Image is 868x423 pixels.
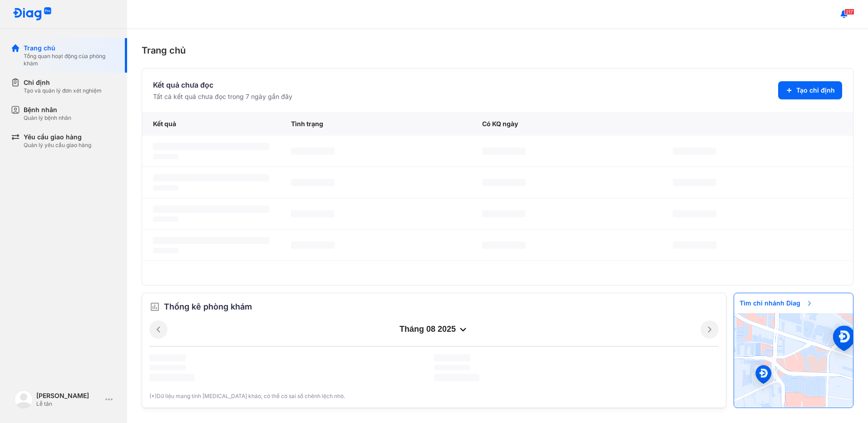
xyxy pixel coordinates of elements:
div: Quản lý yêu cầu giao hàng [24,142,91,149]
span: ‌ [673,241,716,249]
span: ‌ [149,365,186,370]
img: order.5a6da16c.svg [149,301,160,312]
div: Lễ tân [36,400,102,408]
div: Tạo và quản lý đơn xét nghiệm [24,87,102,94]
div: Quản lý bệnh nhân [24,114,71,122]
button: Tạo chỉ định [778,81,842,99]
span: Tìm chi nhánh Diag [734,293,819,313]
div: Tổng quan hoạt động của phòng khám [24,53,116,67]
span: ‌ [149,374,195,381]
span: ‌ [153,248,178,253]
div: Bệnh nhân [24,105,71,114]
span: ‌ [291,148,335,155]
img: logo [15,390,33,408]
span: ‌ [291,179,335,186]
div: Trang chủ [142,44,853,57]
span: ‌ [673,148,716,155]
span: ‌ [149,354,186,361]
span: ‌ [153,185,178,191]
span: Tạo chỉ định [796,86,835,95]
span: ‌ [434,365,470,370]
div: Chỉ định [24,78,102,87]
span: ‌ [153,216,178,222]
div: Yêu cầu giao hàng [24,133,91,142]
span: ‌ [291,241,335,249]
span: ‌ [673,179,716,186]
span: ‌ [482,210,526,217]
img: logo [13,7,52,21]
span: ‌ [153,143,269,150]
div: Kết quả [142,112,280,136]
div: Tình trạng [280,112,471,136]
span: ‌ [153,174,269,182]
div: tháng 08 2025 [168,324,700,335]
div: [PERSON_NAME] [36,391,102,400]
span: ‌ [153,154,178,159]
span: ‌ [482,179,526,186]
span: ‌ [434,354,470,361]
div: (*)Dữ liệu mang tính [MEDICAL_DATA] khảo, có thể có sai số chênh lệch nhỏ. [149,392,719,400]
div: Trang chủ [24,44,116,53]
span: ‌ [482,241,526,249]
div: Kết quả chưa đọc [153,79,292,90]
div: Tất cả kết quả chưa đọc trong 7 ngày gần đây [153,92,292,101]
span: ‌ [434,374,479,381]
span: ‌ [673,210,716,217]
span: ‌ [153,206,269,213]
span: Thống kê phòng khám [164,300,252,313]
span: ‌ [153,237,269,244]
span: ‌ [291,210,335,217]
div: Có KQ ngày [471,112,662,136]
span: 217 [844,9,854,15]
span: ‌ [482,148,526,155]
